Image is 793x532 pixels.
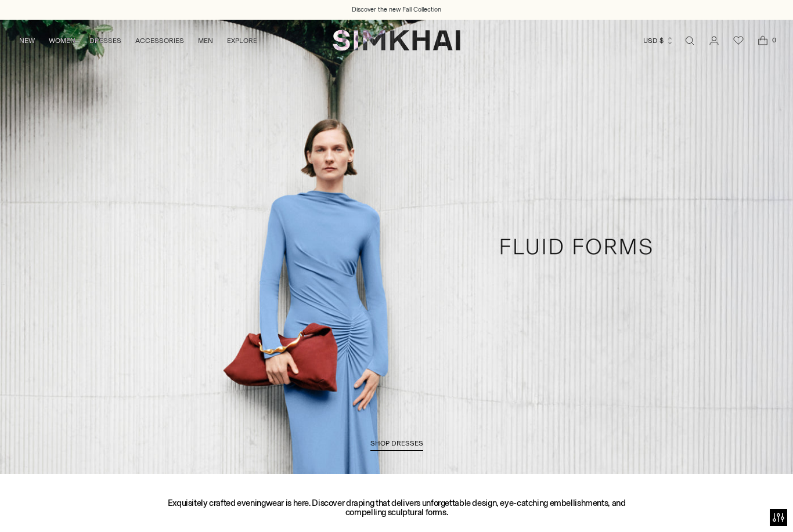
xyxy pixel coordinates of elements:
[49,28,75,53] a: WOMEN
[333,29,460,52] a: SIMKHAI
[702,29,726,52] a: Go to the account page
[751,29,774,52] a: Open cart modal
[19,28,35,53] a: NEW
[727,29,750,52] a: Wishlist
[198,28,213,53] a: MEN
[352,5,441,15] a: Discover the new Fall Collection
[135,28,184,53] a: ACCESSORIES
[227,28,257,53] a: EXPLORE
[89,28,121,53] a: DRESSES
[370,439,423,451] a: SHOP DRESSES
[643,28,674,53] button: USD $
[769,35,779,45] span: 0
[370,439,423,447] span: SHOP DRESSES
[678,29,701,52] a: Open search modal
[150,498,643,517] h3: Exquisitely crafted eveningwear is here. Discover draping that delivers unforgettable design, eye...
